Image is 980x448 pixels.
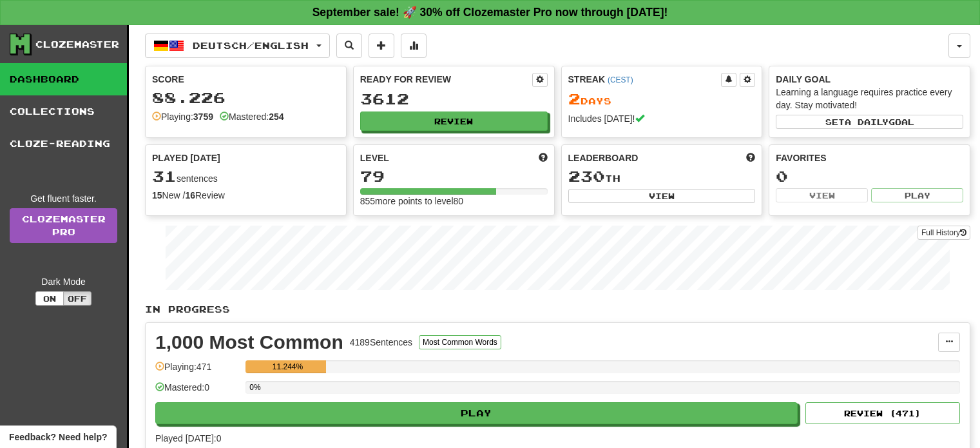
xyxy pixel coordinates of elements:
[10,208,117,243] a: ClozemasterPro
[10,192,117,205] div: Get fluent faster.
[568,167,605,185] span: 230
[360,195,548,208] div: 855 more points to level 80
[776,73,963,86] div: Daily Goal
[360,112,548,131] button: Review
[568,168,756,185] div: th
[193,40,309,51] span: Deutsch / English
[152,190,162,200] strong: 15
[185,190,195,200] strong: 16
[401,34,427,58] button: More stats
[152,151,220,164] span: Played [DATE]
[568,73,722,86] div: Streak
[805,402,960,424] button: Review (471)
[152,90,340,106] div: 88.226
[312,6,668,19] strong: September sale! 🚀 30% off Clozemaster Pro now through [DATE]!
[776,151,963,164] div: Favorites
[9,431,107,443] span: Open feedback widget
[145,303,970,316] p: In Progress
[63,291,91,306] button: Off
[608,75,633,84] a: (CEST)
[845,117,889,126] span: a daily
[10,275,117,288] div: Dark Mode
[746,151,755,164] span: This week in points, UTC
[776,115,963,129] button: Seta dailygoal
[539,151,548,164] span: Score more points to level up
[568,151,639,164] span: Leaderboard
[360,168,548,184] div: 79
[360,151,389,164] span: Level
[776,86,963,112] div: Learning a language requires practice every day. Stay motivated!
[152,110,213,123] div: Playing:
[155,360,239,382] div: Playing: 471
[152,168,340,185] div: sentences
[336,34,362,58] button: Search sentences
[152,73,340,86] div: Score
[568,90,581,108] span: 2
[568,112,756,125] div: Includes [DATE]!
[269,112,283,122] strong: 254
[369,34,394,58] button: Add sentence to collection
[152,167,177,185] span: 31
[155,333,343,352] div: 1,000 Most Common
[360,73,532,86] div: Ready for Review
[568,189,756,203] button: View
[249,360,325,373] div: 11.244%
[776,188,868,202] button: View
[568,91,756,108] div: Day s
[220,110,284,123] div: Mastered:
[145,34,330,58] button: Deutsch/English
[871,188,963,202] button: Play
[155,381,239,402] div: Mastered: 0
[360,91,548,107] div: 3612
[350,336,412,349] div: 4189 Sentences
[918,226,970,240] button: Full History
[35,291,64,306] button: On
[776,168,963,184] div: 0
[155,433,221,443] span: Played [DATE]: 0
[35,38,119,51] div: Clozemaster
[155,402,798,424] button: Play
[193,112,213,122] strong: 3759
[152,189,340,202] div: New / Review
[419,335,501,349] button: Most Common Words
